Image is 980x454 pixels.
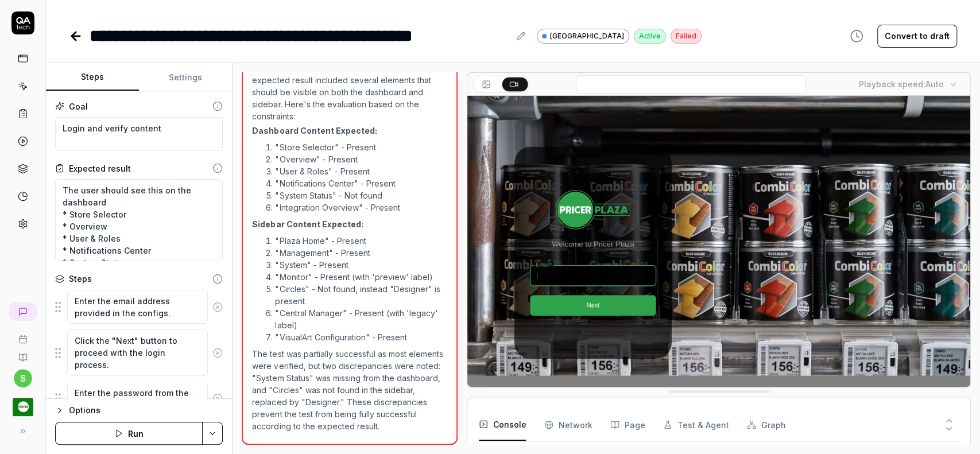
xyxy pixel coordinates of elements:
[275,189,447,201] li: "System Status" - Not found
[55,381,223,416] div: Suggestions
[275,247,447,259] li: "Management" - Present
[634,29,666,44] div: Active
[275,177,447,189] li: "Notifications Center" - Present
[55,422,203,445] button: Run
[5,325,41,344] a: Book a call with us
[275,141,447,153] li: "Store Selector" - Present
[55,289,223,324] div: Suggestions
[275,201,447,214] li: "Integration Overview" - Present
[252,50,447,122] p: The test goal was to log in and verify specific content on the dashboard and sidebar. The expecte...
[208,387,227,410] button: Remove step
[5,387,41,420] button: Pricer.com Logo
[671,29,702,44] div: Failed
[275,153,447,165] li: "Overview" - Present
[859,78,944,90] div: Playback speed:
[139,64,232,91] button: Settings
[275,307,447,331] li: "Central Manager" - Present (with 'legacy' label)
[5,344,41,362] a: Documentation
[69,100,88,112] div: Goal
[275,271,447,283] li: "Monitor" - Present (with 'preview' label)
[877,25,957,48] button: Convert to draft
[544,409,592,441] button: Network
[9,302,37,321] a: New conversation
[69,403,223,417] div: Options
[13,397,33,417] img: Pricer.com Logo
[55,329,223,376] div: Suggestions
[275,283,447,307] li: "Circles" - Not found, instead "Designer" is present
[46,64,139,91] button: Steps
[69,273,92,285] div: Steps
[747,409,785,441] button: Graph
[843,25,870,48] button: View version history
[208,296,227,319] button: Remove step
[275,235,447,247] li: "Plaza Home" - Present
[14,369,32,387] button: s
[610,409,645,441] button: Page
[550,31,624,41] span: [GEOGRAPHIC_DATA]
[275,331,447,343] li: "VisualArt Configuration" - Present
[55,403,223,417] button: Options
[208,342,227,364] button: Remove step
[252,126,377,135] strong: Dashboard Content Expected:
[479,409,526,441] button: Console
[69,162,131,174] div: Expected result
[252,348,447,432] p: The test was partially successful as most elements were verified, but two discrepancies were note...
[663,409,729,441] button: Test & Agent
[275,259,447,271] li: "System" - Present
[252,219,363,229] strong: Sidebar Content Expected:
[537,28,629,44] a: [GEOGRAPHIC_DATA]
[275,165,447,177] li: "User & Roles" - Present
